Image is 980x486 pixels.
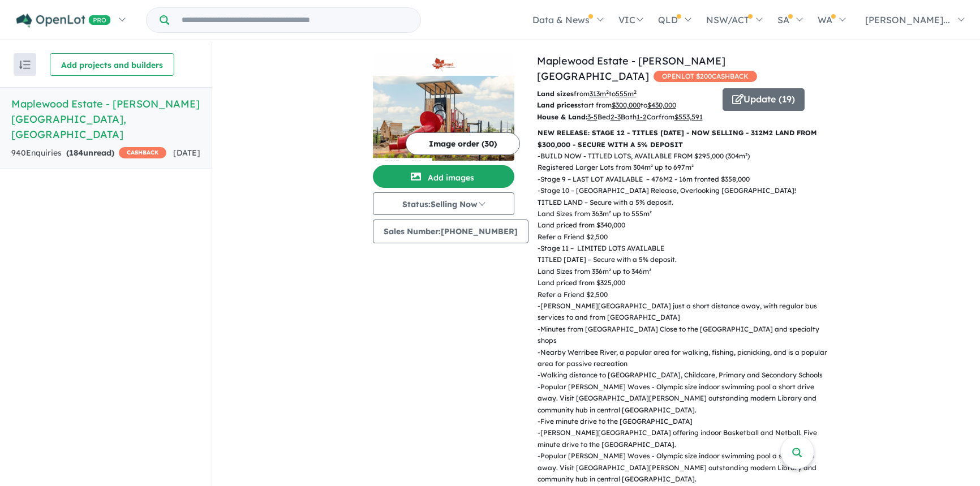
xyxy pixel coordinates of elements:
p: - BUILD NOW - TITLED LOTS, AVAILABLE FROM $295,000 (304m²) Registered Larger Lots from 304m² up t... [538,150,829,174]
p: - Popular [PERSON_NAME] Waves - Olympic size indoor swimming pool a short drive away. Visit [GEOG... [538,450,829,485]
img: Maplewood Estate - Melton South Logo [377,58,510,71]
p: - [PERSON_NAME][GEOGRAPHIC_DATA] just a short distance away, with regular bus services to and fro... [538,300,829,324]
p: - Popular [PERSON_NAME] Waves - Olympic size indoor swimming pool a short drive away. Visit [GEOG... [538,381,829,416]
input: Try estate name, suburb, builder or developer [171,8,418,32]
button: Sales Number:[PHONE_NUMBER] [373,220,528,243]
span: 184 [69,148,83,158]
u: 1-2 [637,113,647,121]
img: Maplewood Estate - Melton South [373,76,514,161]
p: - Five minute drive to the [GEOGRAPHIC_DATA] [538,416,829,427]
span: to [609,89,637,98]
p: NEW RELEASE: STAGE 12 - TITLES [DATE] - NOW SELLING - 312M2 LAND FROM $300,000 - SECURE WITH A 5%... [538,127,820,150]
p: start from [537,100,714,111]
span: CASHBACK [119,147,166,158]
img: Openlot PRO Logo White [16,14,111,28]
button: Add projects and builders [50,53,174,76]
a: Maplewood Estate - Melton South LogoMaplewood Estate - Melton South [373,53,514,161]
button: Status:Selling Now [373,192,514,215]
u: 313 m [590,89,609,98]
p: - Stage 9 – LAST LOT AVAILABLE – 476M2 - 16m fronted $358,000 [538,174,829,185]
strong: ( unread) [66,148,114,158]
sup: 2 [634,89,637,95]
p: from [537,88,714,100]
u: $ 430,000 [647,101,676,109]
span: OPENLOT $ 200 CASHBACK [654,71,757,82]
p: - [PERSON_NAME][GEOGRAPHIC_DATA] offering indoor Basketball and Netball. Five minute drive to the... [538,427,829,450]
sup: 2 [606,89,609,95]
u: 555 m [616,89,637,98]
h5: Maplewood Estate - [PERSON_NAME][GEOGRAPHIC_DATA] , [GEOGRAPHIC_DATA] [11,96,200,142]
p: - Nearby Werribee River, a popular area for walking, fishing, picnicking, and is a popular area f... [538,347,829,370]
button: Update (19) [723,88,805,111]
span: [DATE] [173,148,200,158]
u: $ 300,000 [612,101,641,109]
p: - Stage 11 – LIMITED LOTS AVAILABLE TITLED [DATE] – Secure with a 5% deposit. Land Sizes from 336... [538,243,829,300]
p: - Walking distance to [GEOGRAPHIC_DATA], Childcare, Primary and Secondary Schools [538,369,829,381]
img: sort.svg [19,61,31,69]
p: Bed Bath Car from [537,111,714,123]
a: Maplewood Estate - [PERSON_NAME][GEOGRAPHIC_DATA] [537,54,725,83]
button: Image order (30) [406,132,520,155]
b: House & Land: [537,113,587,121]
div: 940 Enquir ies [11,147,166,160]
u: $ 553,591 [674,113,703,121]
u: 3-5 [587,113,598,121]
span: [PERSON_NAME]... [865,14,950,25]
u: 2-3 [611,113,621,121]
button: Add images [373,165,514,188]
b: Land prices [537,101,578,109]
span: to [641,101,676,109]
p: - Minutes from [GEOGRAPHIC_DATA] Close to the [GEOGRAPHIC_DATA] and specialty shops [538,324,829,347]
p: - Stage 10 – [GEOGRAPHIC_DATA] Release, Overlooking [GEOGRAPHIC_DATA]! TITLED LAND – Secure with ... [538,185,829,243]
b: Land sizes [537,89,574,98]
